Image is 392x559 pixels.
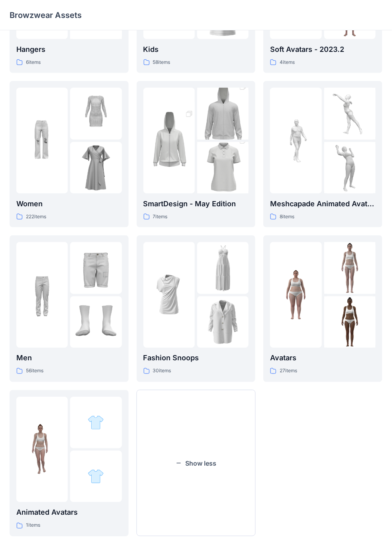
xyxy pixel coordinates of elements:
[143,269,195,321] img: folder 1
[137,81,256,227] a: folder 1folder 2folder 3SmartDesign - May Edition7items
[10,10,82,21] p: Browzwear Assets
[16,424,68,475] img: folder 1
[70,242,122,294] img: folder 2
[88,468,104,485] img: folder 3
[143,44,249,55] p: Kids
[280,213,294,221] p: 8 items
[16,198,122,209] p: Women
[137,235,256,382] a: folder 1folder 2folder 3Fashion Snoops30items
[270,198,376,209] p: Meshcapade Animated Avatars
[26,521,40,530] p: 1 items
[280,367,297,375] p: 27 items
[16,353,122,364] p: Men
[270,353,376,364] p: Avatars
[143,198,249,209] p: SmartDesign - May Edition
[70,88,122,139] img: folder 2
[270,115,321,166] img: folder 1
[10,81,129,227] a: folder 1folder 2folder 3Women222items
[263,235,382,382] a: folder 1folder 2folder 3Avatars27items
[26,367,43,375] p: 56 items
[137,390,256,537] button: Show less
[153,58,171,67] p: 58 items
[263,81,382,227] a: folder 1folder 2folder 3Meshcapade Animated Avatars8items
[270,44,376,55] p: Soft Avatars - 2023.2
[10,390,129,537] a: folder 1folder 2folder 3Animated Avatars1items
[197,75,249,152] img: folder 2
[16,44,122,55] p: Hangers
[324,296,376,348] img: folder 3
[143,353,249,364] p: Fashion Snoops
[324,242,376,294] img: folder 2
[143,102,195,180] img: folder 1
[197,129,249,206] img: folder 3
[88,415,104,431] img: folder 2
[10,235,129,382] a: folder 1folder 2folder 3Men56items
[197,242,249,294] img: folder 2
[16,115,68,166] img: folder 1
[324,88,376,139] img: folder 2
[270,269,321,321] img: folder 1
[26,213,46,221] p: 222 items
[70,296,122,348] img: folder 3
[26,58,41,67] p: 6 items
[280,58,295,67] p: 4 items
[153,213,168,221] p: 7 items
[153,367,171,375] p: 30 items
[16,269,68,321] img: folder 1
[16,507,122,518] p: Animated Avatars
[197,296,249,348] img: folder 3
[70,142,122,194] img: folder 3
[324,142,376,194] img: folder 3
